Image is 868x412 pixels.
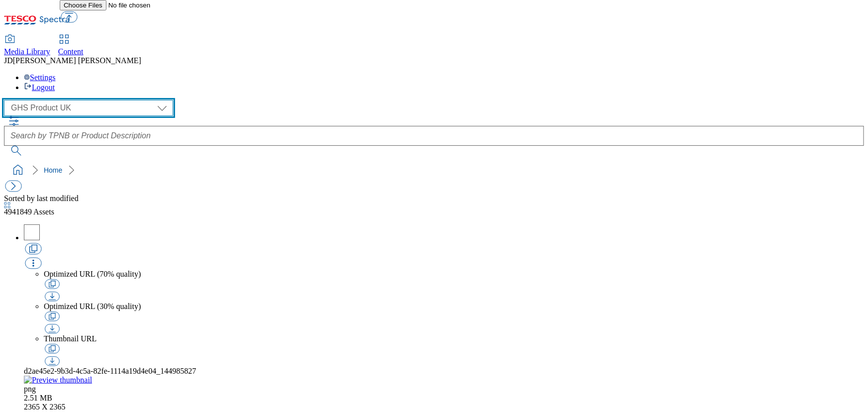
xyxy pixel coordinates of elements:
a: Preview thumbnail [24,376,864,385]
a: Media Library [4,35,50,56]
input: Search by TPNB or Product Description [4,126,864,146]
nav: breadcrumb [4,161,864,180]
span: JD [4,56,13,65]
img: Preview thumbnail [24,376,92,385]
span: Type [24,385,36,393]
span: Content [58,47,84,56]
span: d2ae45e2-9b3d-4c5a-82fe-1114a19d4e04_144985827 [24,367,196,375]
span: Thumbnail URL [44,334,96,343]
span: Assets [4,207,54,216]
span: 4941849 [4,207,33,216]
a: Content [58,35,84,56]
span: Optimized URL (30% quality) [44,302,141,310]
span: Resolution [24,403,66,411]
span: Sorted by last modified [4,194,79,203]
span: [PERSON_NAME] [PERSON_NAME] [13,56,141,65]
span: Optimized URL (70% quality) [44,270,141,278]
a: Logout [24,83,55,92]
span: Size [24,394,52,402]
span: Media Library [4,47,50,56]
a: Home [44,166,62,174]
a: Settings [24,73,56,82]
a: home [10,162,26,178]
